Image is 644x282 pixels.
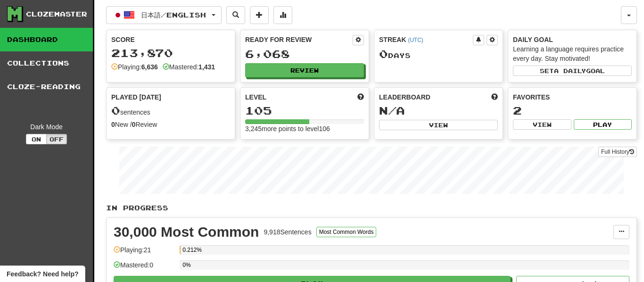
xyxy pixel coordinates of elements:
[513,119,571,130] button: View
[379,35,473,44] div: Streak
[7,122,86,132] div: Dark Mode
[141,63,158,71] strong: 6,636
[226,6,245,24] button: Search sentences
[245,48,364,60] div: 6,068
[491,92,498,102] span: This week in points, UTC
[111,35,230,44] div: Score
[141,11,206,19] span: 日本語 / English
[245,92,266,102] span: Level
[250,6,269,24] button: Add sentence to collection
[245,124,364,133] div: 3,245 more points to level 106
[7,269,78,279] span: Open feedback widget
[379,104,405,117] span: N/A
[513,105,632,116] div: 2
[106,6,222,24] button: 日本語/English
[379,48,498,60] div: Day s
[26,9,87,19] div: Clozemaster
[574,119,632,130] button: Play
[111,62,158,72] div: Playing:
[163,62,215,72] div: Mastered:
[114,225,259,239] div: 30,000 Most Common
[111,105,230,117] div: sentences
[26,134,47,144] button: On
[379,92,430,102] span: Leaderboard
[273,6,292,24] button: More stats
[264,227,311,237] div: 9,918 Sentences
[316,227,377,237] button: Most Common Words
[245,35,353,44] div: Ready for Review
[111,47,230,59] div: 213,870
[513,35,632,44] div: Daily Goal
[408,37,423,43] a: (UTC)
[245,63,364,77] button: Review
[513,92,632,102] div: Favorites
[111,92,161,102] span: Played [DATE]
[46,134,67,144] button: Off
[106,203,637,213] p: In Progress
[513,44,632,63] div: Learning a language requires practice every day. Stay motivated!
[114,245,175,261] div: Playing: 21
[111,121,115,128] strong: 0
[357,92,364,102] span: Score more points to level up
[132,121,136,128] strong: 0
[114,260,175,276] div: Mastered: 0
[198,63,215,71] strong: 1,431
[111,104,120,117] span: 0
[554,67,586,74] span: a daily
[379,47,388,60] span: 0
[598,147,637,157] a: Full History
[379,120,498,130] button: View
[111,120,230,129] div: New / Review
[513,66,632,76] button: Seta dailygoal
[245,105,364,116] div: 105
